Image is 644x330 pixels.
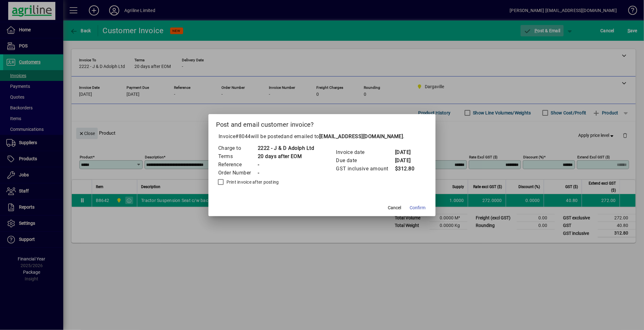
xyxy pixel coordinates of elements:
span: #8044 [235,133,251,139]
td: Reference [218,161,257,169]
b: [EMAIL_ADDRESS][DOMAIN_NAME] [319,133,403,139]
span: and emailed to [284,133,403,139]
span: Confirm [410,205,425,211]
td: [DATE] [395,148,420,156]
button: Cancel [384,202,405,214]
p: Invoice will be posted . [216,133,428,140]
td: 20 days after EOM [257,152,314,161]
td: - [257,161,314,169]
td: 2222 - J & D Adolph Ltd [257,144,314,152]
td: GST inclusive amount [336,165,395,173]
td: - [257,169,314,177]
td: [DATE] [395,156,420,165]
td: Terms [218,152,257,161]
span: Cancel [388,205,401,211]
button: Confirm [407,202,428,214]
td: Due date [336,156,395,165]
td: Invoice date [336,148,395,156]
h2: Post and email customer invoice? [208,114,436,132]
label: Print invoice after posting [225,179,279,185]
td: $312.80 [395,165,420,173]
td: Order Number [218,169,257,177]
td: Charge to [218,144,257,152]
